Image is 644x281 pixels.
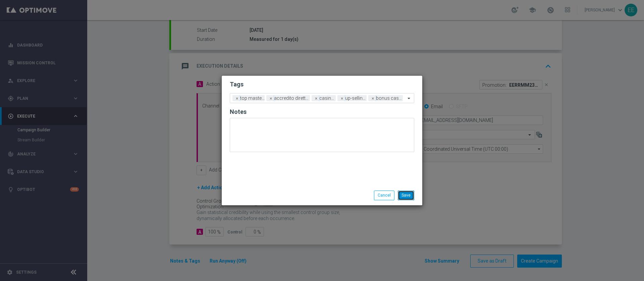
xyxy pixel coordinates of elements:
span: bonus cash [374,95,403,101]
span: up-selling [343,95,367,101]
span: × [370,95,376,101]
ng-select: accredito diretto, bonus cash, casinò, top master, up-selling [230,93,414,103]
span: accredito diretto [272,95,310,101]
h2: Notes [230,108,414,116]
span: × [339,95,345,101]
span: top master [238,95,265,101]
span: casinò [318,95,336,101]
button: Save [398,191,414,200]
span: × [234,95,240,101]
button: Cancel [374,191,394,200]
span: × [268,95,274,101]
span: × [313,95,319,101]
h2: Tags [230,80,414,88]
